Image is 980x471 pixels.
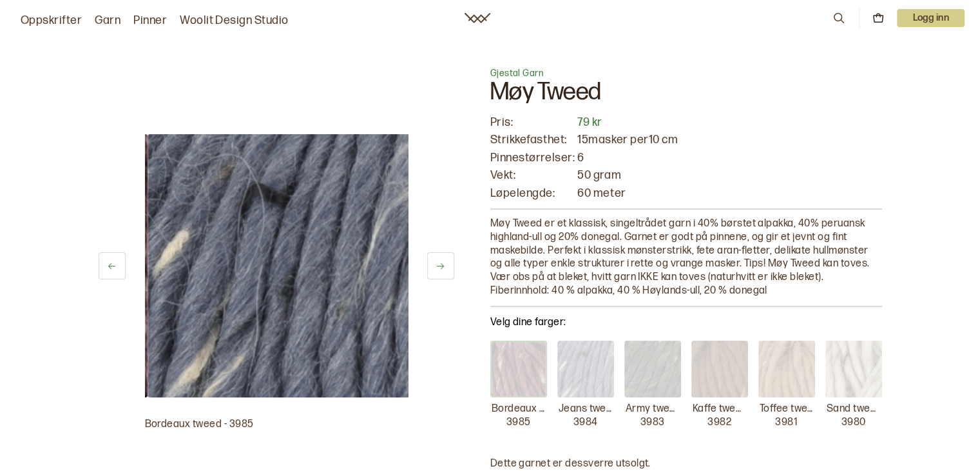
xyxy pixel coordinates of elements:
a: Woolit [465,13,490,23]
h1: Møy Tweed [490,80,882,115]
p: Bordeaux tweed [492,403,546,416]
p: Løpelengde: [490,186,575,201]
a: Garn [95,12,120,30]
p: Strikkefasthet: [490,132,575,147]
img: Kaffe tweed [691,341,748,397]
p: 3983 [640,416,665,430]
a: Pinner [133,12,167,30]
img: Bordeaux tweed [490,341,547,397]
p: Dette garnet er dessverre utsolgt. [490,457,882,471]
p: 79 kr [577,115,881,130]
p: Vekt: [490,168,575,183]
p: 6 [577,150,881,165]
img: Jeans tweed [557,341,614,397]
p: 3985 [506,416,531,430]
p: Logg inn [897,9,965,27]
p: 60 meter [577,186,881,201]
img: Toffee tweed [758,341,815,397]
p: Pris: [490,115,575,130]
a: Woolit Design Studio [180,12,289,30]
p: Pinnestørrelser: [490,150,575,165]
p: Sand tweed [827,403,881,416]
p: 3984 [573,416,598,430]
p: Jeans tweed [559,403,613,416]
p: Velg dine farger: [490,315,882,330]
img: Bilde av garn [148,134,410,397]
p: Kaffe tweed [693,403,747,416]
p: Møy Tweed er et klassisk, singeltrådet garn i 40% børstet alpakka, 40% peruansk highland-ull og 2... [490,217,882,298]
p: Bordeaux tweed - 3985 [145,418,408,432]
a: Oppskrifter [21,12,82,30]
p: 50 gram [577,168,881,183]
p: 3980 [841,416,866,430]
p: Army tweed [626,403,680,416]
span: Gjestal Garn [490,68,544,79]
img: Sand tweed [825,341,882,397]
button: User dropdown [897,9,965,27]
p: 3982 [707,416,731,430]
p: 15 masker per 10 cm [577,132,881,147]
p: Toffee tweed [760,403,814,416]
img: Army tweed [624,341,681,397]
p: 3981 [775,416,798,430]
